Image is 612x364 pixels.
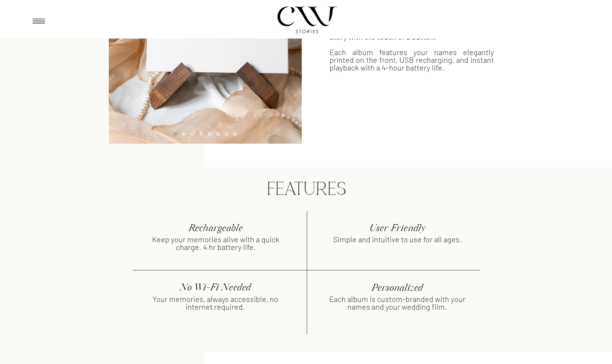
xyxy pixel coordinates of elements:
[275,3,339,24] h1: cw
[174,132,178,136] li: Page dot 1
[225,132,228,136] li: Page dot 7
[128,283,302,292] h3: No Wi-Fi Needed
[310,224,484,233] h3: User Friendly
[129,224,303,233] h3: Rechargeable
[208,132,211,136] li: Page dot 5
[324,295,470,334] p: Each album is custom-branded with your names and your wedding film.
[191,132,194,136] li: Page dot 3
[310,283,484,293] h3: Personalized
[216,132,220,136] li: Page dot 6
[324,235,471,274] p: Simple and intuitive to use for all ages.
[142,235,289,274] p: Keep your memories alive with a quick charge. 4 hr battery life.
[142,295,289,334] p: Your memories, always accessible, no internet required.
[233,132,237,136] li: Page dot 8
[182,132,186,136] li: Page dot 2
[199,132,203,136] li: Page dot 4
[181,180,432,198] h2: Features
